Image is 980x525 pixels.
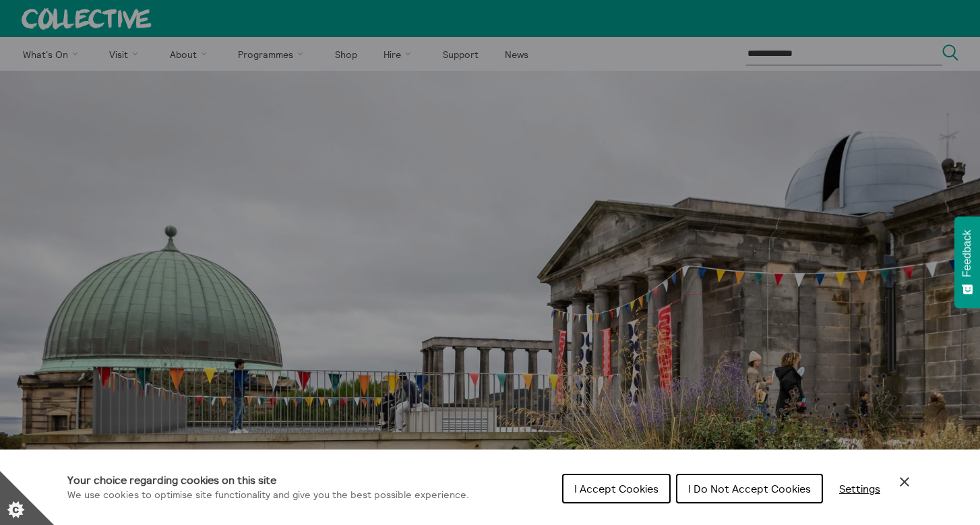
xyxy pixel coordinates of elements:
[574,482,659,495] span: I Accept Cookies
[954,216,980,308] button: Feedback - Show survey
[676,474,823,503] button: I Do Not Accept Cookies
[896,474,913,490] button: Close Cookie Control
[67,488,469,503] p: We use cookies to optimise site functionality and give you the best possible experience.
[839,482,880,495] span: Settings
[67,472,469,488] h1: Your choice regarding cookies on this site
[828,475,891,502] button: Settings
[688,482,811,495] span: I Do Not Accept Cookies
[562,474,671,503] button: I Accept Cookies
[961,230,973,277] span: Feedback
